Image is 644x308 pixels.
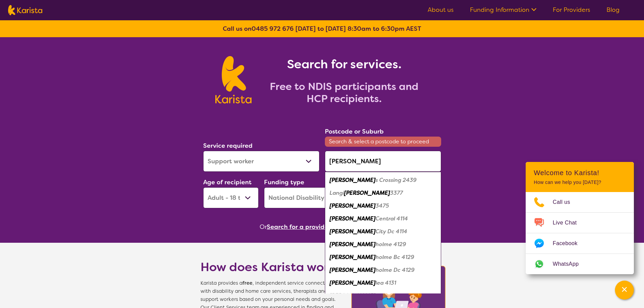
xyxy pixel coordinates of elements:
em: [PERSON_NAME] [330,202,376,209]
label: Age of recipient [203,178,252,186]
div: Logan 3475 [328,199,438,212]
button: Channel Menu [615,281,634,300]
em: City Dc 4114 [376,228,407,235]
label: Funding type [264,178,304,186]
em: [PERSON_NAME] [330,266,376,274]
span: Search & select a postcode to proceed [325,137,441,147]
h1: Search for services. [260,56,429,72]
p: How can we help you [DATE]? [534,180,626,185]
a: For Providers [553,6,590,14]
ul: Choose channel [526,192,634,274]
a: Blog [606,6,620,14]
label: Service required [203,142,253,150]
div: Logan Central 4114 [328,212,438,225]
label: Postcode or Suburb [325,127,384,136]
em: 3377 [390,189,403,196]
span: WhatsApp [553,259,587,269]
em: Central 4114 [376,215,408,222]
b: Call us on [DATE] to [DATE] 8:30am to 6:30pm AEST [223,25,421,33]
em: [PERSON_NAME] [330,215,376,222]
em: [PERSON_NAME] [330,176,376,184]
span: Facebook [553,238,586,248]
div: Loganholme Bc 4129 [328,251,438,264]
em: [PERSON_NAME] [330,292,376,299]
button: Search for a provider to leave a review [267,222,384,232]
div: Logan Reserve 4133 [328,289,438,302]
div: Channel Menu [526,162,634,274]
h2: Welcome to Karista! [534,169,626,177]
span: Live Chat [553,218,585,228]
span: Call us [553,197,578,207]
img: Karista logo [8,5,42,15]
h1: How does Karista work? [200,259,342,275]
div: Logan City Dc 4114 [328,225,438,238]
a: Web link opens in a new tab. [526,254,634,274]
a: 0485 972 676 [252,25,294,33]
div: Loganholme Dc 4129 [328,264,438,277]
em: [PERSON_NAME] [330,279,376,286]
em: 3475 [376,202,389,209]
em: holme 4129 [376,241,406,248]
div: Langi Logan 3377 [328,187,438,199]
span: Or [260,222,267,232]
div: Loganholme 4129 [328,238,438,251]
img: Karista logo [215,56,252,103]
input: Type [325,151,441,172]
em: [PERSON_NAME] [344,189,390,196]
em: s Crossing 2439 [376,176,416,184]
a: About us [428,6,454,14]
h2: Free to NDIS participants and HCP recipients. [260,80,429,105]
em: Reserve 4133 [376,292,411,299]
em: holme Bc 4129 [376,254,414,261]
em: Langi [330,189,344,196]
div: Logans Crossing 2439 [328,174,438,187]
em: [PERSON_NAME] [330,228,376,235]
em: holme Dc 4129 [376,266,414,274]
em: lea 4131 [376,279,396,286]
a: Funding Information [470,6,536,14]
em: [PERSON_NAME] [330,254,376,261]
div: Loganlea 4131 [328,277,438,289]
em: [PERSON_NAME] [330,241,376,248]
b: free [242,280,253,286]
